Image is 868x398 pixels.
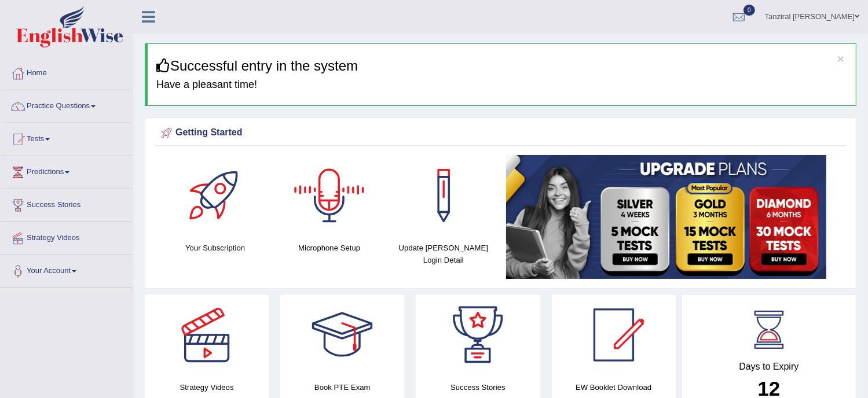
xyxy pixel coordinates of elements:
[744,5,755,16] span: 0
[156,79,847,91] h4: Have a pleasant time!
[280,381,404,393] h4: Book PTE Exam
[145,381,269,393] h4: Strategy Videos
[695,362,843,372] h4: Days to Expiry
[1,156,133,185] a: Predictions
[1,57,133,86] a: Home
[1,255,133,284] a: Your Account
[278,242,380,254] h4: Microphone Setup
[1,123,133,152] a: Tests
[1,90,133,119] a: Practice Questions
[1,222,133,251] a: Strategy Videos
[416,381,540,393] h4: Success Stories
[164,242,266,254] h4: Your Subscription
[837,53,844,65] button: ×
[158,124,843,142] div: Getting Started
[1,189,133,218] a: Success Stories
[552,381,676,393] h4: EW Booklet Download
[392,242,495,266] h4: Update [PERSON_NAME] Login Detail
[506,155,826,279] img: small5.jpg
[156,58,847,73] h3: Successful entry in the system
